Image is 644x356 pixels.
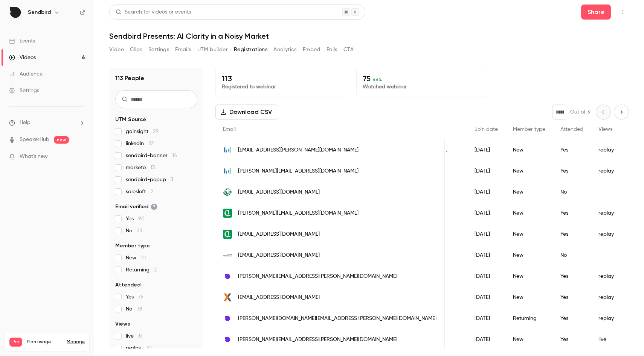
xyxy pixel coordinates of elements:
div: replay [591,287,632,308]
span: marketo [126,164,155,171]
img: patientworks.com [223,251,232,260]
button: Download CSV [215,105,278,120]
div: New [505,161,553,182]
div: New [505,139,553,161]
div: [DATE] [467,161,505,182]
span: [PERSON_NAME][EMAIL_ADDRESS][PERSON_NAME][DOMAIN_NAME] [238,336,397,344]
span: New [126,254,147,262]
span: 61 [138,333,143,339]
div: Yes [553,161,591,182]
button: Emails [175,44,191,56]
span: 66 % [372,77,382,82]
span: Returning [126,266,157,274]
button: CTA [343,44,354,56]
iframe: Noticeable Trigger [76,153,85,160]
span: 30 [146,345,152,351]
img: whhs.com [223,188,232,197]
span: 90 [138,216,145,221]
div: No [553,182,591,203]
div: [DATE] [467,329,505,350]
span: new [54,136,69,144]
span: salesloft [126,188,153,195]
div: Returning [505,308,553,329]
div: live [591,329,632,350]
div: New [505,203,553,224]
p: 113 [222,74,341,83]
span: [EMAIL_ADDRESS][PERSON_NAME][DOMAIN_NAME] [238,146,359,154]
img: qwick.com [223,209,232,218]
div: New [505,287,553,308]
span: No [126,305,142,313]
span: live [126,332,143,340]
img: sendbird.com [223,272,232,281]
span: [PERSON_NAME][EMAIL_ADDRESS][PERSON_NAME][DOMAIN_NAME] [238,273,397,280]
span: Email [223,127,236,132]
div: replay [591,266,632,287]
span: 13 [150,165,155,170]
span: 111 [141,255,147,261]
div: Search for videos or events [116,8,191,16]
span: sendbird-popup [126,176,173,183]
p: Watched webinar [363,83,482,91]
img: qwick.com [223,230,232,239]
span: 22 [148,141,154,146]
button: Top Bar Actions [617,6,629,18]
div: New [505,182,553,203]
span: [EMAIL_ADDRESS][DOMAIN_NAME] [238,230,320,238]
img: bytedance.com [223,145,232,155]
div: replay [591,161,632,182]
a: SpeakerHub [20,136,49,144]
div: New [505,266,553,287]
span: Join date [475,127,498,132]
div: Events [9,37,35,45]
button: Polls [327,44,337,56]
div: Yes [553,203,591,224]
span: Email verified [115,203,157,211]
span: What's new [20,153,48,161]
h1: Sendbird Presents: AI Clarity in a Noisy Market [109,32,629,41]
div: New [505,329,553,350]
a: Manage [67,339,85,345]
span: Views [598,127,612,132]
button: Video [109,44,124,56]
span: Member type [115,242,150,250]
span: linkedin [126,140,154,147]
div: [DATE] [467,287,505,308]
h1: 113 People [115,74,144,83]
div: Settings [9,87,39,94]
button: Registrations [234,44,267,56]
span: UTM Source [115,116,146,123]
p: 75 [363,74,482,83]
span: Yes [126,293,143,301]
span: 3 [171,177,173,182]
button: Embed [303,44,320,56]
div: [DATE] [467,203,505,224]
div: [DATE] [467,245,505,266]
span: [PERSON_NAME][EMAIL_ADDRESS][DOMAIN_NAME] [238,167,359,175]
div: - [591,245,632,266]
div: [DATE] [467,266,505,287]
div: replay [591,139,632,161]
div: [DATE] [467,139,505,161]
div: New [505,245,553,266]
span: replay [126,344,152,352]
h6: Sendbird [28,9,51,16]
li: help-dropdown-opener [9,119,85,127]
span: 2 [150,189,153,194]
span: Attended [115,281,140,289]
button: Share [581,5,611,20]
span: Member type [513,127,545,132]
div: [DATE] [467,182,505,203]
span: gainsight [126,128,159,135]
div: - [591,182,632,203]
span: Attended [560,127,583,132]
button: Analytics [273,44,297,56]
p: Out of 3 [570,108,590,116]
div: Yes [553,139,591,161]
img: sendbird.com [223,314,232,323]
span: Plan usage [27,339,62,345]
img: bytedance.com [223,167,232,176]
span: 29 [153,129,159,134]
span: [PERSON_NAME][EMAIL_ADDRESS][DOMAIN_NAME] [238,209,359,217]
div: New [505,224,553,245]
